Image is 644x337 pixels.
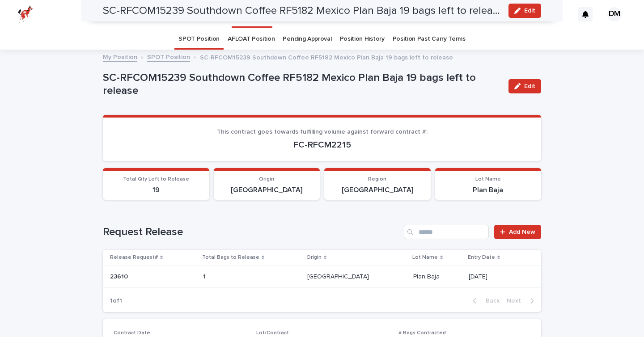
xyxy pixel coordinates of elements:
[283,29,331,50] a: Pending Approval
[103,72,501,97] p: SC-RFCOM15239 Southdown Coffee RF5182 Mexico Plan Baja 19 bags left to release
[412,253,438,262] p: Lot Name
[398,330,446,336] span: # Bags Contracted
[306,253,322,262] p: Origin
[259,177,274,182] span: Origin
[441,186,536,194] p: Plan Baja
[103,226,400,239] h1: Request Release
[123,177,189,182] span: Total Qty Left to Release
[469,273,527,281] p: [DATE]
[524,83,535,89] span: Edit
[475,177,501,182] span: Lot Name
[110,253,158,262] p: Release Request#
[468,253,495,262] p: Entry Date
[607,7,622,21] div: DM
[509,229,535,235] span: Add New
[368,177,386,182] span: Region
[508,79,541,93] button: Edit
[217,129,428,135] span: This contract goes towards fulfilling volume against forward contract #:
[480,298,500,304] span: Back
[330,186,425,194] p: [GEOGRAPHIC_DATA]
[147,51,190,62] a: SPOT Position
[108,186,204,194] p: 19
[178,29,220,50] a: SPOT Position
[103,290,129,312] p: 1 of 1
[507,298,526,304] span: Next
[494,225,541,239] a: Add New
[340,29,385,50] a: Position History
[413,271,441,281] p: Plan Baja
[103,265,541,288] tr: 2361023610 11 [GEOGRAPHIC_DATA][GEOGRAPHIC_DATA] Plan BajaPlan Baja [DATE]
[228,29,275,50] a: AFLOAT Position
[114,139,530,150] p: FC-RFCM2215
[203,271,207,281] p: 1
[393,29,466,50] a: Position Past Carry Terms
[219,186,315,194] p: [GEOGRAPHIC_DATA]
[256,330,289,336] span: Lot/Contract
[200,52,453,62] p: SC-RFCOM15239 Southdown Coffee RF5182 Mexico Plan Baja 19 bags left to release
[503,297,541,305] button: Next
[18,5,33,23] img: zttTXibQQrCfv9chImQE
[466,297,503,305] button: Back
[110,271,130,281] p: 23610
[103,51,137,62] a: My Position
[307,271,371,281] p: [GEOGRAPHIC_DATA]
[202,253,259,262] p: Total Bags to Release
[404,225,489,239] input: Search
[114,330,150,336] span: Contract Date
